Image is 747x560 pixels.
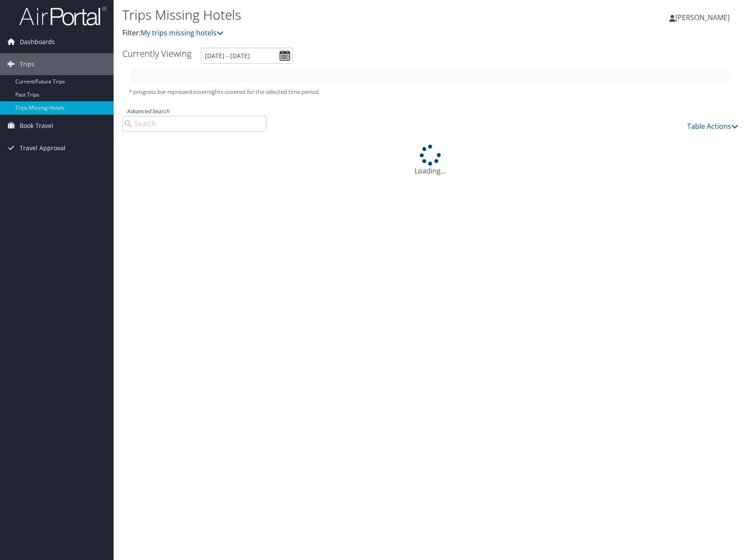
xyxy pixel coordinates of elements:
[687,121,738,131] a: Table Actions
[20,137,66,159] span: Travel Approval
[201,48,293,64] input: [DATE] - [DATE]
[20,31,55,53] span: Dashboards
[122,28,533,39] p: Filter:
[669,4,738,31] a: [PERSON_NAME]
[122,145,738,176] div: Loading...
[141,28,224,38] a: My trips missing hotels
[20,115,53,137] span: Book Travel
[122,116,266,131] input: Advanced Search
[122,6,533,24] h1: Trips Missing Hotels
[675,13,730,22] span: [PERSON_NAME]
[20,53,35,75] span: Trips
[122,48,191,59] h3: Currently Viewing
[129,88,732,96] h5: * progress bar represents overnights covered for the selected time period.
[19,6,107,26] img: airportal-logo.png
[127,107,169,115] a: Advanced Search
